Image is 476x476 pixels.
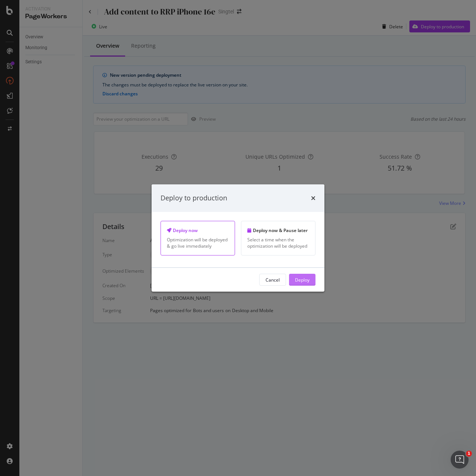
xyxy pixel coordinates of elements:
iframe: Intercom live chat [451,451,469,469]
button: Deploy [289,274,315,286]
span: 1 [466,451,472,457]
div: Cancel [266,276,280,283]
div: Deploy [295,276,310,283]
div: times [311,193,315,203]
div: modal [152,184,324,292]
div: Deploy now [167,227,229,234]
div: Select a time when the optimization will be deployed [247,237,309,249]
div: Deploy to production [161,193,227,203]
div: Deploy now & Pause later [247,227,309,234]
button: Cancel [259,274,286,286]
div: Optimization will be deployed & go live immediately [167,237,229,249]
